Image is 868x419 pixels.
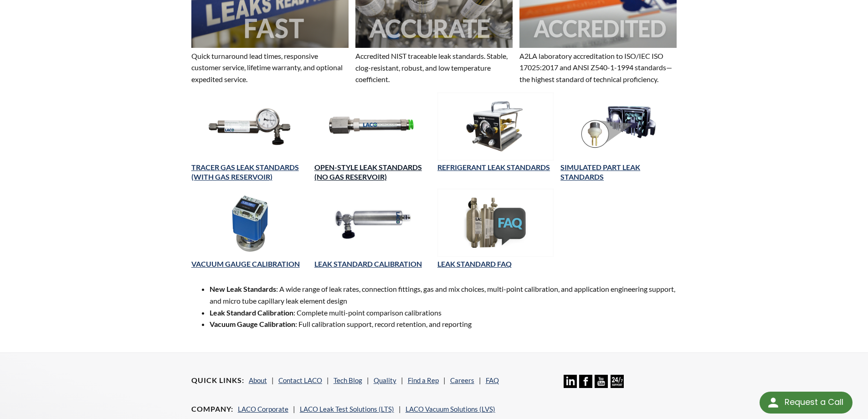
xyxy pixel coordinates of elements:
a: FAQ [486,376,499,384]
a: Quality [374,376,396,384]
a: TRACER GAS LEAK STANDARDS (WITH GAS RESERVOIR) [191,163,299,181]
li: : Complete multi-point comparison calibrations [210,307,677,319]
img: Calibrated Leak Standard with Gauge [191,93,308,160]
li: : Full calibration support, record retention, and reporting [210,318,677,330]
strong: New Leak Standards [210,285,276,293]
h4: Company [191,404,233,414]
img: Vacuum Gauge Calibration image [191,189,308,257]
li: : A wide range of leak rates, connection fittings, gas and mix choices, multi-point calibration, ... [210,283,677,306]
a: LACO Corporate [238,405,288,413]
img: Leak Standard Calibration image [314,189,431,257]
a: Find a Rep [408,376,439,384]
p: A2LA laboratory accreditation to ISO/IEC ISO 17025:2017 and ANSI Z540-1-1994 standards—the highes... [519,50,677,85]
a: Careers [450,376,474,384]
a: LEAK STANDARD FAQ [437,259,512,268]
a: Tech Blog [334,376,362,384]
a: LACO Leak Test Solutions (LTS) [300,405,394,413]
a: OPEN-STYLE LEAK STANDARDS (NO GAS RESERVOIR) [314,163,422,181]
img: Refrigerant Leak Standard image [437,93,554,160]
a: SIMULATED PART LEAK STANDARDS [560,163,640,181]
strong: Leak Standard Calibration [210,308,293,317]
a: About [249,376,267,384]
strong: Vacuum Gauge Calibration [210,320,295,328]
img: FAQ image showing leak standard examples [437,189,554,257]
p: Quick turnaround lead times, responsive customer service, lifetime warranty, and optional expedit... [191,50,349,85]
h4: Quick Links [191,376,244,385]
a: VACUUM GAUGE CALIBRATION [191,259,300,268]
a: LEAK STANDARD CALIBRATION [314,259,422,268]
div: Request a Call [760,392,853,414]
a: REFRIGERANT LEAK STANDARDS [437,163,550,171]
img: Simulated Part Leak Standard image [560,93,677,160]
a: LACO Vacuum Solutions (LVS) [406,405,495,413]
img: Open-Style Leak Standard [314,93,431,160]
a: 24/7 Support [611,381,624,389]
img: 24/7 Support Icon [611,375,624,388]
a: Contact LACO [278,376,322,384]
img: round button [766,395,781,410]
div: Request a Call [785,392,843,413]
p: Accredited NIST traceable leak standards. Stable, clog-resistant, robust, and low temperature coe... [355,50,513,85]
